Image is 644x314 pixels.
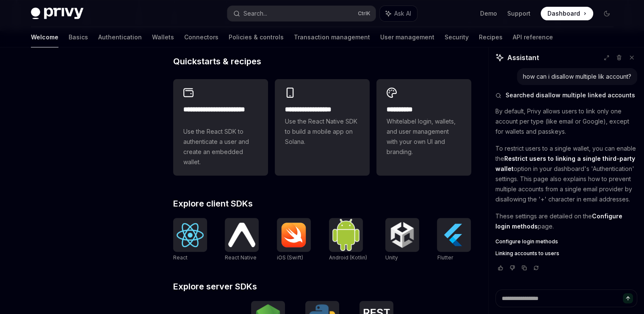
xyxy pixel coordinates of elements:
[506,91,635,99] span: Searched disallow multiple linked accounts
[437,254,453,261] span: Flutter
[445,27,469,47] a: Security
[523,72,631,81] div: how can i disallow multiple lik account?
[507,52,539,63] span: Assistant
[173,57,261,66] span: Quickstarts & recipes
[228,223,255,247] img: React Native
[227,6,376,21] button: Search...CtrlK
[243,8,267,19] div: Search...
[277,218,311,262] a: iOS (Swift)iOS (Swift)
[229,27,284,47] a: Policies & controls
[385,218,419,262] a: UnityUnity
[225,254,257,261] span: React Native
[294,27,370,47] a: Transaction management
[513,27,553,47] a: API reference
[495,211,637,231] p: These settings are detailed on the page.
[495,250,559,257] span: Linking accounts to users
[495,106,637,137] p: By default, Privy allows users to link only one account per type (like email or Google), except f...
[547,9,580,18] span: Dashboard
[69,27,88,47] a: Basics
[495,155,635,172] strong: Restrict users to linking a single third-party wallet
[376,79,471,176] a: **** *****Whitelabel login, wallets, and user management with your own UI and branding.
[387,116,461,157] span: Whitelabel login, wallets, and user management with your own UI and branding.
[380,27,434,47] a: User management
[332,219,359,251] img: Android (Kotlin)
[358,10,370,17] span: Ctrl K
[380,6,417,21] button: Ask AI
[177,223,204,247] img: React
[541,7,593,20] a: Dashboard
[31,27,58,47] a: Welcome
[183,127,258,167] span: Use the React SDK to authenticate a user and create an embedded wallet.
[173,282,257,291] span: Explore server SDKs
[173,254,188,261] span: React
[389,221,416,248] img: Unity
[394,9,411,18] span: Ask AI
[329,218,367,262] a: Android (Kotlin)Android (Kotlin)
[277,254,303,261] span: iOS (Swift)
[184,27,218,47] a: Connectors
[507,9,531,18] a: Support
[152,27,174,47] a: Wallets
[495,238,558,245] span: Configure login methods
[623,293,633,303] button: Send message
[495,212,622,230] strong: Configure login methods
[31,8,83,19] img: dark logo
[437,218,471,262] a: FlutterFlutter
[385,254,398,261] span: Unity
[275,79,370,176] a: **** **** **** ***Use the React Native SDK to build a mobile app on Solana.
[495,91,637,99] button: Searched disallow multiple linked accounts
[440,221,467,248] img: Flutter
[495,238,637,245] a: Configure login methods
[280,222,307,248] img: iOS (Swift)
[479,27,503,47] a: Recipes
[495,250,637,257] a: Linking accounts to users
[329,254,367,261] span: Android (Kotlin)
[173,218,207,262] a: ReactReact
[285,116,359,147] span: Use the React Native SDK to build a mobile app on Solana.
[98,27,142,47] a: Authentication
[225,218,259,262] a: React NativeReact Native
[600,7,614,20] button: Toggle dark mode
[173,199,253,208] span: Explore client SDKs
[495,143,637,204] p: To restrict users to a single wallet, you can enable the option in your dashboard's 'Authenticati...
[480,9,497,18] a: Demo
